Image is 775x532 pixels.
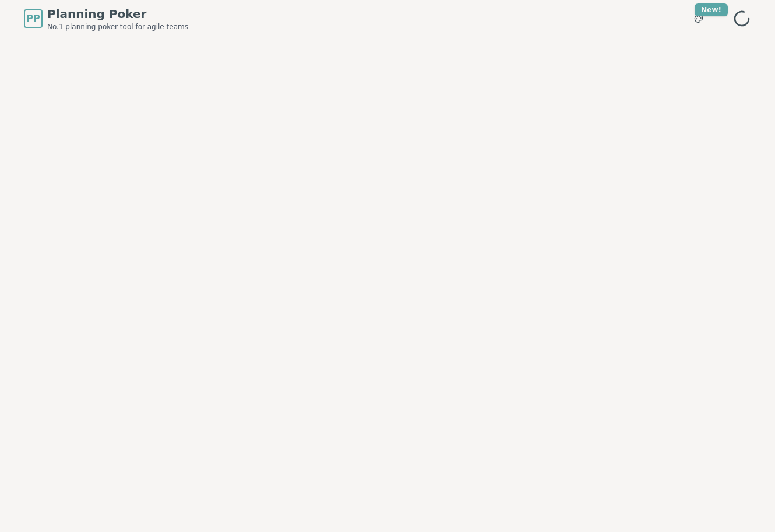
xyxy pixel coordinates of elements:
span: PP [26,12,40,26]
a: PPPlanning PokerNo.1 planning poker tool for agile teams [24,6,188,31]
span: No.1 planning poker tool for agile teams [47,22,188,31]
div: New! [695,3,728,16]
button: New! [688,8,709,29]
span: Planning Poker [47,6,188,22]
